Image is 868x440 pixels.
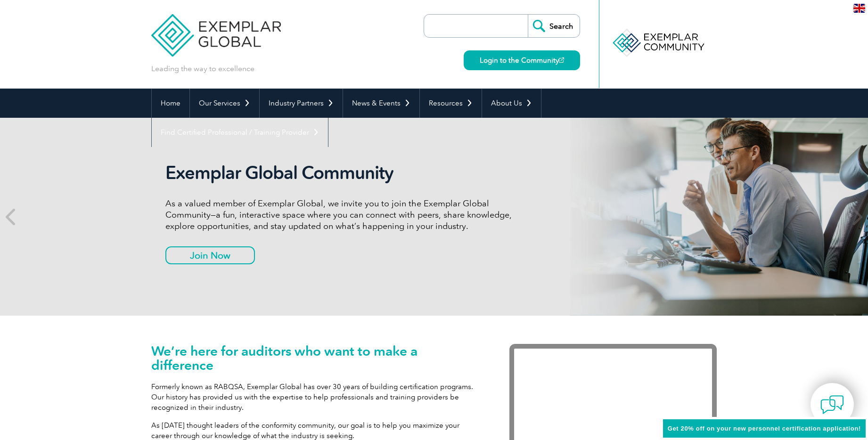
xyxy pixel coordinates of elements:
[190,89,259,118] a: Our Services
[820,393,844,416] img: contact-chat.png
[165,198,519,232] p: As a valued member of Exemplar Global, we invite you to join the Exemplar Global Community—a fun,...
[165,246,255,264] a: Join Now
[528,15,580,37] input: Search
[151,344,481,372] h1: We’re here for auditors who want to make a difference
[260,89,343,118] a: Industry Partners
[853,4,865,13] img: en
[482,89,541,118] a: About Us
[152,118,328,147] a: Find Certified Professional / Training Provider
[151,382,481,413] p: Formerly known as RABQSA, Exemplar Global has over 30 years of building certification programs. O...
[343,89,419,118] a: News & Events
[668,425,861,432] span: Get 20% off on your new personnel certification application!
[151,64,254,74] p: Leading the way to excellence
[420,89,482,118] a: Resources
[464,50,580,70] a: Login to the Community
[152,89,189,118] a: Home
[165,162,519,184] h2: Exemplar Global Community
[559,57,564,63] img: open_square.png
